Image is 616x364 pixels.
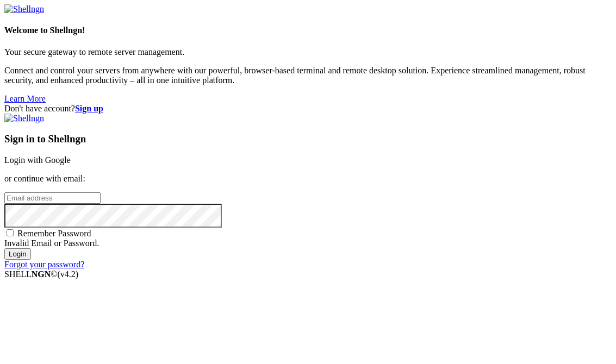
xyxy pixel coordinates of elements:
[4,239,612,248] div: Invalid Email or Password.
[4,192,101,204] input: Email address
[4,47,612,57] p: Your secure gateway to remote server management.
[32,269,51,279] b: NGN
[58,269,79,279] span: 4.2.0
[4,174,612,184] p: or continue with email:
[75,104,103,113] a: Sign up
[7,229,14,236] input: Remember Password
[4,248,31,260] input: Login
[4,114,44,123] img: Shellngn
[17,229,91,238] span: Remember Password
[4,133,612,145] h3: Sign in to Shellngn
[4,4,44,14] img: Shellngn
[4,260,84,269] a: Forgot your password?
[4,155,71,165] a: Login with Google
[4,94,46,103] a: Learn More
[4,104,612,114] div: Don't have account?
[4,269,78,279] span: SHELL ©
[4,66,612,85] p: Connect and control your servers from anywhere with our powerful, browser-based terminal and remo...
[4,26,612,35] h4: Welcome to Shellngn!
